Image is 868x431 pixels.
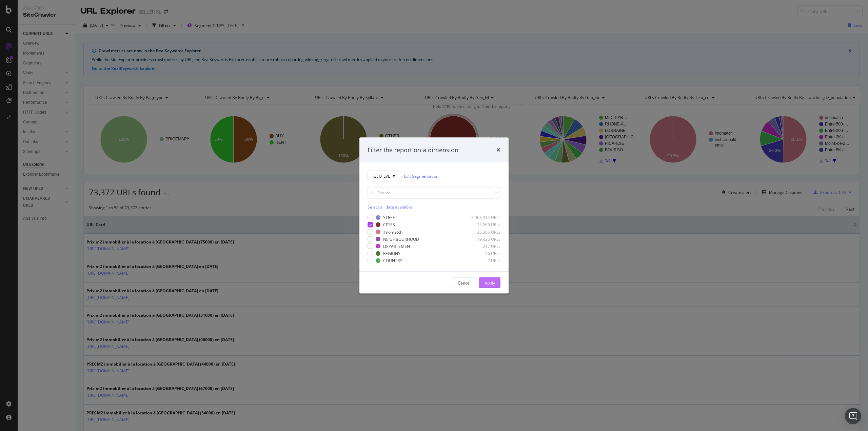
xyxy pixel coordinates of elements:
[383,236,419,242] div: NEIGHBOURHOOD
[404,172,438,179] a: Edit Segmentation
[368,145,458,154] div: Filter the report on a dimension
[467,236,500,242] div: 19,426 URLs
[383,222,395,228] div: CITIES
[467,251,500,256] div: 46 URLs
[845,408,861,424] div: Open Intercom Messenger
[383,229,402,235] div: #nomatch
[467,258,500,263] div: 2 URLs
[479,277,500,288] button: Apply
[496,145,500,154] div: times
[383,215,397,220] div: STREET
[383,251,400,256] div: REGIONS
[373,173,390,179] span: GEO_LVL
[383,258,402,263] div: COUNTRY
[452,277,476,288] button: Cancel
[458,280,471,286] div: Cancel
[368,187,500,199] input: Search
[467,243,500,249] div: 217 URLs
[485,280,495,286] div: Apply
[467,229,500,235] div: 36,366 URLs
[359,137,509,294] div: modal
[368,171,401,181] button: GEO_LVL
[368,204,500,210] div: Select all data available
[467,222,500,228] div: 73,566 URLs
[467,215,500,220] div: 3,968,314 URLs
[383,243,412,249] div: DEPARTEMENT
